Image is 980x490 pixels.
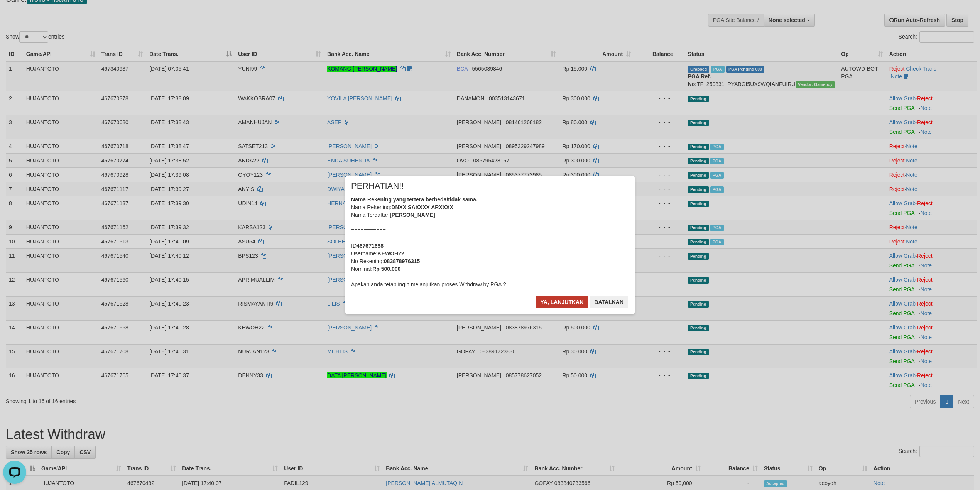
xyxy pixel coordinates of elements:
span: PERHATIAN!! [351,182,404,190]
b: DNXX SAXXXX ARXXXX [391,204,453,210]
b: 467671668 [357,243,384,249]
b: Rp 500.000 [372,266,400,272]
button: Open LiveChat chat widget [3,3,26,26]
div: Nama Rekening: Nama Terdaftar: =========== ID Username: No Rekening: Nominal: Apakah anda tetap i... [351,196,629,288]
b: KEWOH22 [377,250,404,257]
b: 083878976315 [384,258,420,264]
b: Nama Rekening yang tertera berbeda/tidak sama. [351,196,478,203]
button: Ya, lanjutkan [536,296,588,308]
b: [PERSON_NAME] [390,212,435,218]
button: Batalkan [590,296,628,308]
